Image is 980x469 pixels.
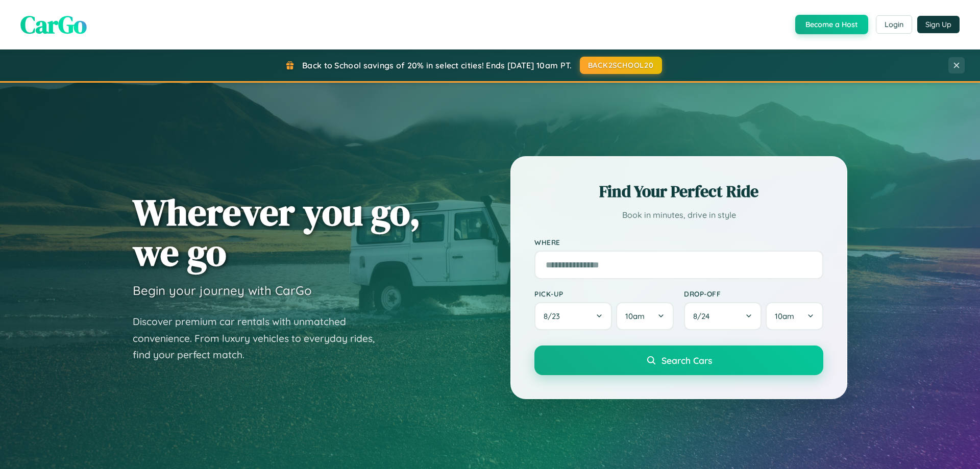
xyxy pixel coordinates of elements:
label: Pick-up [534,289,674,298]
button: Search Cars [534,345,823,375]
h2: Find Your Perfect Ride [534,180,823,203]
button: BACK2SCHOOL20 [580,57,662,74]
button: 8/23 [534,302,612,330]
button: Become a Host [795,15,868,34]
span: 8 / 23 [544,311,565,321]
label: Where [534,238,823,246]
button: 10am [616,302,674,330]
span: 10am [775,311,794,321]
h1: Wherever you go, we go [133,192,421,273]
button: Login [876,15,912,34]
span: Search Cars [661,355,712,366]
span: 10am [625,311,645,321]
span: CarGo [20,8,87,41]
label: Drop-off [684,289,823,298]
span: Back to School savings of 20% in select cities! Ends [DATE] 10am PT. [302,60,572,70]
p: Book in minutes, drive in style [534,208,823,223]
span: 8 / 24 [693,311,715,321]
button: Sign Up [917,16,960,33]
p: Discover premium car rentals with unmatched convenience. From luxury vehicles to everyday rides, ... [133,313,388,363]
button: 10am [766,302,823,330]
button: 8/24 [684,302,762,330]
h3: Begin your journey with CarGo [133,283,312,298]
